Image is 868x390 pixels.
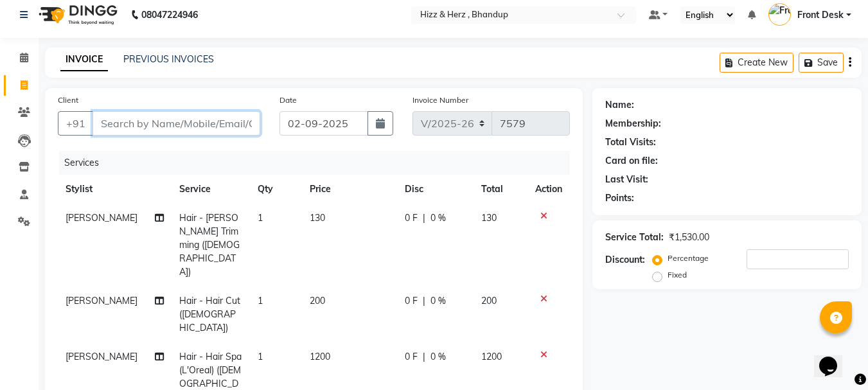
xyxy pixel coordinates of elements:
th: Qty [250,175,302,204]
span: [PERSON_NAME] [66,351,137,362]
span: 1200 [481,351,502,362]
span: 130 [310,212,325,224]
label: Percentage [668,253,709,264]
span: 1 [258,295,263,306]
th: Action [527,175,570,204]
th: Total [474,175,528,204]
span: 1 [258,351,263,362]
span: 0 F [405,294,418,308]
iframe: chat widget [814,339,855,377]
div: Services [59,151,580,175]
th: Disc [397,175,474,204]
a: INVOICE [60,48,108,71]
button: Create New [720,53,793,73]
span: 1200 [310,351,330,362]
span: 200 [310,295,325,306]
span: 0 F [405,350,418,364]
th: Price [302,175,397,204]
span: | [423,350,425,364]
a: PREVIOUS INVOICES [123,53,214,65]
span: [PERSON_NAME] [66,212,137,224]
span: Front Desk [797,8,844,22]
span: 0 % [430,350,446,364]
label: Date [279,94,297,106]
span: 200 [481,295,497,306]
button: Save [799,53,844,73]
div: Card on file: [605,154,658,168]
span: Hair - Hair Cut ([DEMOGRAPHIC_DATA]) [179,295,240,333]
div: Service Total: [605,231,664,244]
span: 0 F [405,211,418,225]
label: Fixed [668,269,687,281]
span: 0 % [430,294,446,308]
label: Client [58,94,78,106]
div: Discount: [605,253,645,267]
div: Membership: [605,117,661,130]
span: 0 % [430,211,446,225]
span: [PERSON_NAME] [66,295,137,306]
input: Search by Name/Mobile/Email/Code [93,111,260,136]
span: | [423,294,425,308]
label: Invoice Number [412,94,468,106]
span: 1 [258,212,263,224]
span: | [423,211,425,225]
div: Name: [605,98,634,112]
span: 130 [481,212,497,224]
div: ₹1,530.00 [669,231,709,244]
div: Total Visits: [605,136,656,149]
div: Points: [605,191,634,205]
th: Service [172,175,250,204]
button: +91 [58,111,94,136]
div: Last Visit: [605,173,648,186]
span: Hair - [PERSON_NAME] Trimming ([DEMOGRAPHIC_DATA]) [179,212,240,278]
th: Stylist [58,175,172,204]
img: Front Desk [768,3,791,26]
